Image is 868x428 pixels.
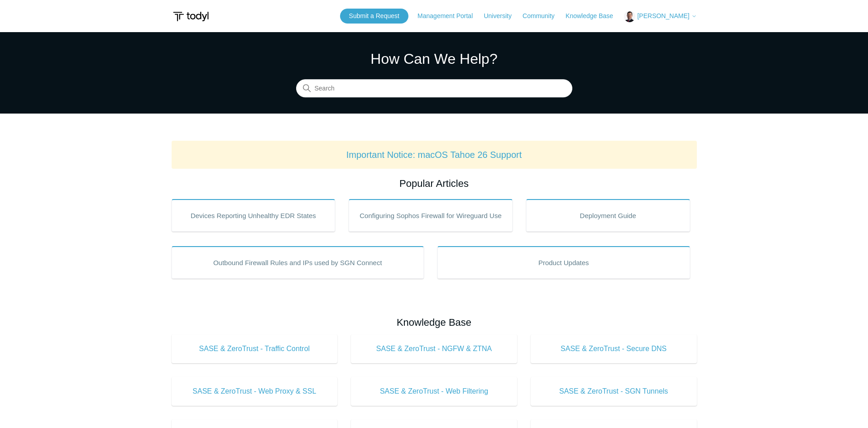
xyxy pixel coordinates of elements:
span: SASE & ZeroTrust - NGFW & ZTNA [364,343,504,354]
a: SASE & ZeroTrust - Secure DNS [531,334,697,363]
button: [PERSON_NAME] [624,11,696,22]
img: Todyl Support Center Help Center home page [172,8,210,25]
a: SASE & ZeroTrust - Traffic Control [172,334,338,363]
span: SASE & ZeroTrust - Web Filtering [364,386,504,397]
h1: How Can We Help? [296,48,572,70]
a: Submit a Request [340,9,408,24]
span: [PERSON_NAME] [637,12,689,19]
a: Deployment Guide [526,199,690,232]
a: Important Notice: macOS Tahoe 26 Support [346,150,522,160]
a: University [484,11,520,21]
a: Community [523,11,564,21]
span: SASE & ZeroTrust - Web Proxy & SSL [185,386,324,397]
span: SASE & ZeroTrust - Traffic Control [185,343,324,354]
a: Product Updates [437,246,690,279]
span: SASE & ZeroTrust - SGN Tunnels [544,386,683,397]
a: SASE & ZeroTrust - NGFW & ZTNA [351,334,517,363]
a: Outbound Firewall Rules and IPs used by SGN Connect [172,246,424,279]
span: SASE & ZeroTrust - Secure DNS [544,343,683,354]
h2: Popular Articles [172,176,697,191]
a: SASE & ZeroTrust - Web Filtering [351,377,517,406]
a: SASE & ZeroTrust - SGN Tunnels [531,377,697,406]
a: Knowledge Base [566,11,622,21]
input: Search [296,80,572,98]
a: Configuring Sophos Firewall for Wireguard Use [349,199,513,232]
h2: Knowledge Base [172,315,697,330]
a: SASE & ZeroTrust - Web Proxy & SSL [172,377,338,406]
a: Management Portal [417,11,482,21]
a: Devices Reporting Unhealthy EDR States [172,199,336,232]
